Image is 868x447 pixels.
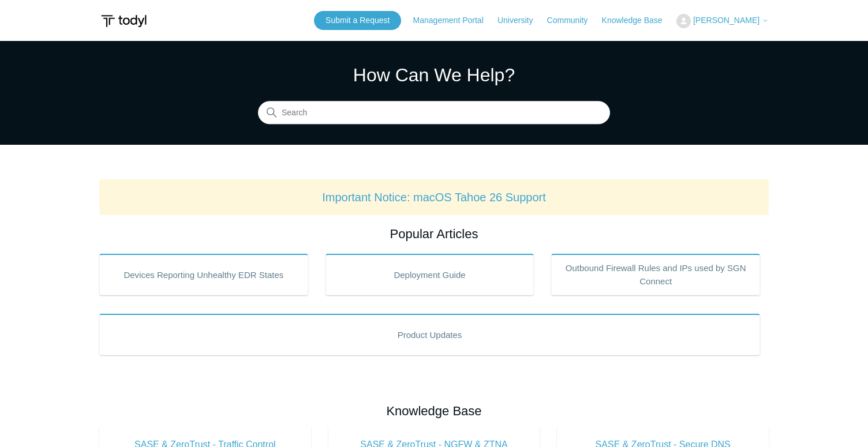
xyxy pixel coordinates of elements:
a: Knowledge Base [602,14,674,27]
h1: How Can We Help? [258,61,610,89]
a: Important Notice: macOS Tahoe 26 Support [322,191,546,204]
h2: Popular Articles [99,224,769,243]
a: Management Portal [413,14,495,27]
a: Outbound Firewall Rules and IPs used by SGN Connect [551,254,760,295]
button: [PERSON_NAME] [676,14,769,28]
a: Product Updates [99,314,760,355]
a: Deployment Guide [325,254,534,295]
img: Todyl Support Center Help Center home page [99,10,148,32]
span: [PERSON_NAME] [693,16,759,25]
h2: Knowledge Base [99,401,769,420]
a: Submit a Request [314,11,401,30]
input: Search [258,102,610,125]
a: Devices Reporting Unhealthy EDR States [99,254,308,295]
a: University [497,14,544,27]
a: Community [547,14,600,27]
